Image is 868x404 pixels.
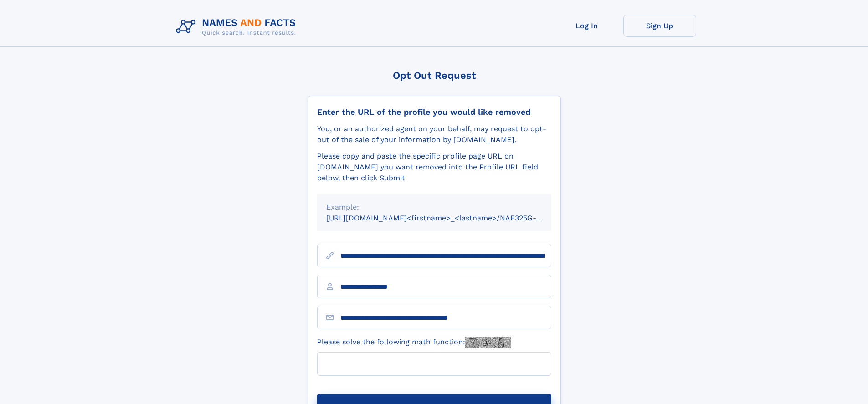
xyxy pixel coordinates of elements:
[326,202,542,213] div: Example:
[172,15,303,39] img: Logo Names and Facts
[317,123,551,145] div: You, or an authorized agent on your behalf, may request to opt-out of the sale of your informatio...
[623,15,696,37] a: Sign Up
[550,15,623,37] a: Log In
[317,107,551,117] div: Enter the URL of the profile you would like removed
[326,214,569,222] small: [URL][DOMAIN_NAME]<firstname>_<lastname>/NAF325G-xxxxxxxx
[308,70,561,81] div: Opt Out Request
[317,151,551,184] div: Please copy and paste the specific profile page URL on [DOMAIN_NAME] you want removed into the Pr...
[317,337,511,348] label: Please solve the following math function:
